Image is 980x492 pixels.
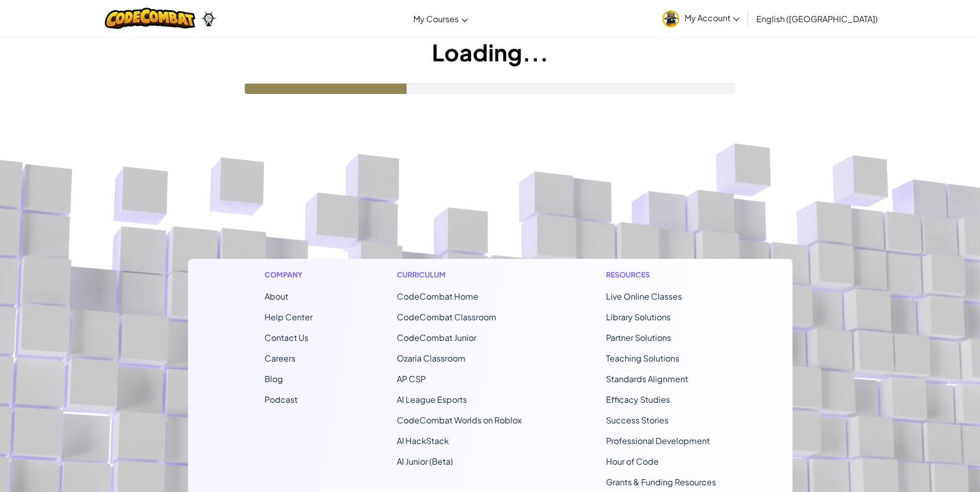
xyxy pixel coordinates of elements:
[657,2,745,35] a: My Account
[685,12,740,23] span: My Account
[397,332,476,343] a: CodeCombat Junior
[408,5,473,32] a: My Courses
[397,311,496,322] a: CodeCombat Classroom
[756,13,878,24] span: English ([GEOGRAPHIC_DATA])
[606,435,710,446] a: Professional Development
[265,394,298,405] a: Podcast
[265,353,295,364] a: Careers
[105,8,195,29] img: CodeCombat logo
[662,10,679,27] img: avatar
[606,456,659,467] a: Hour of Code
[265,291,288,302] a: About
[265,332,308,343] span: Contact Us
[606,332,671,343] a: Partner Solutions
[397,269,522,280] h1: Curriculum
[397,394,467,405] a: AI League Esports
[606,477,716,487] a: Grants & Funding Resources
[606,291,682,302] a: Live Online Classes
[265,269,313,280] h1: Company
[606,353,679,364] a: Teaching Solutions
[265,373,283,384] a: Blog
[397,415,522,425] a: CodeCombat Worlds on Roblox
[397,353,465,364] a: Ozaria Classroom
[397,435,449,446] a: AI HackStack
[606,373,688,384] a: Standards Alignment
[413,13,459,24] span: My Courses
[751,5,883,32] a: English ([GEOGRAPHIC_DATA])
[265,311,313,322] a: Help Center
[606,269,716,280] h1: Resources
[606,311,671,322] a: Library Solutions
[606,415,668,425] a: Success Stories
[606,394,670,405] a: Efficacy Studies
[397,373,426,384] a: AP CSP
[397,456,453,467] a: AI Junior (Beta)
[397,291,478,302] span: CodeCombat Home
[200,11,217,26] img: Ozaria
